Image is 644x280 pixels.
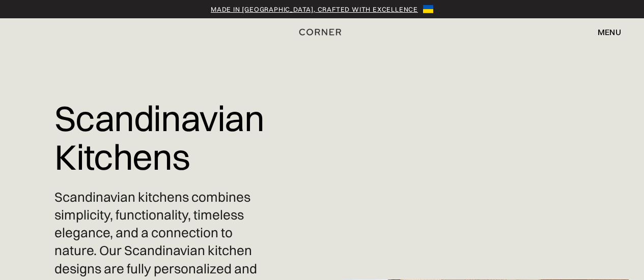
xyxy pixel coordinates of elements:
div: menu [587,23,621,41]
h1: Scandinavian Kitchens [54,91,264,183]
a: Made in [GEOGRAPHIC_DATA], crafted with excellence [211,4,418,14]
a: home [301,25,343,39]
div: menu [598,28,621,36]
